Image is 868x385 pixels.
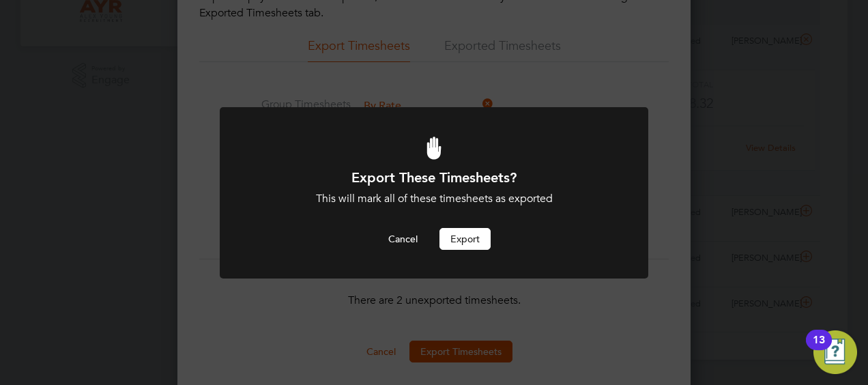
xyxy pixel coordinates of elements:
h1: Export These Timesheets? [257,169,611,186]
button: Open Resource Center, 13 new notifications [813,330,857,374]
div: 13 [813,340,825,358]
button: Export [439,228,491,250]
div: This will mark all of these timesheets as exported [257,192,611,206]
button: Cancel [377,228,429,250]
